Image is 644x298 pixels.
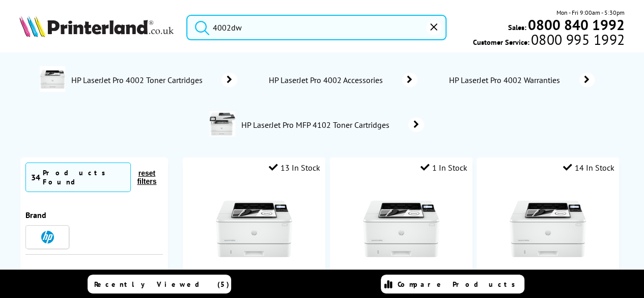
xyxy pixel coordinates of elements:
div: 13 In Stock [269,162,320,173]
img: HP-LJPMFP4102-DeptImage.jpg [210,111,235,137]
img: HP-LaserJetPro-4002dw-Front-Small.jpg [510,191,586,267]
img: HP-LaserJetPro-4002dw-Front-Small.jpg [363,191,439,267]
a: Printerland Logo [19,15,174,39]
span: Recently Viewed (5) [94,280,230,289]
span: HP LaserJet Pro 4002 Toner Cartridges [70,75,207,85]
a: 0800 840 1992 [526,20,625,30]
a: Recently Viewed (5) [88,275,231,293]
span: HP LaserJet Pro 4002 Accessories [268,75,387,85]
img: Printerland Logo [19,15,174,37]
a: HP LaserJet Pro MFP 4102 Toner Cartridges [240,111,424,139]
img: HP [41,231,54,243]
span: Mon - Fri 9:00am - 5:30pm [556,8,625,17]
span: Customer Service: [473,35,625,47]
div: Products Found [43,168,125,186]
span: Category [25,267,58,278]
a: Compare Products [381,275,524,293]
a: HP LaserJet Pro 4002 Accessories [268,73,417,87]
b: 0800 840 1992 [528,15,625,34]
div: 1 In Stock [421,162,467,173]
a: HP LaserJet Pro 4002 Warranties [448,73,595,87]
img: 2Z605E-deptimage.jpg [40,66,65,92]
input: Search p [186,15,446,40]
button: reset filters [131,169,163,186]
span: Compare Products [398,280,521,289]
img: HP-LaserJetPro-4002dw-Front-Small.jpg [216,191,292,267]
a: HP LaserJet Pro 4002 Toner Cartridges [70,66,237,94]
span: Sales: [508,22,526,32]
div: 14 In Stock [563,162,614,173]
span: HP LaserJet Pro 4002 Warranties [448,75,564,85]
span: Brand [25,210,46,220]
span: HP LaserJet Pro MFP 4102 Toner Cartridges [240,120,393,130]
span: 0800 995 1992 [529,35,625,44]
span: 34 [31,172,40,182]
